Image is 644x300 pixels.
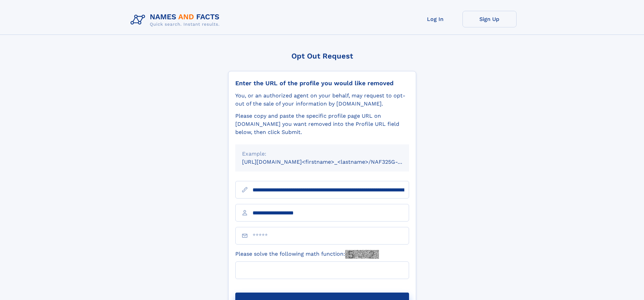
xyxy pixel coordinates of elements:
[408,11,462,27] a: Log In
[242,159,422,165] small: [URL][DOMAIN_NAME]<firstname>_<lastname>/NAF325G-xxxxxxxx
[462,11,517,27] a: Sign Up
[235,79,409,87] div: Enter the URL of the profile you would like removed
[128,11,225,29] img: Logo Names and Facts
[228,52,416,60] div: Opt Out Request
[235,250,379,259] label: Please solve the following math function:
[242,150,402,158] div: Example:
[235,92,409,108] div: You, or an authorized agent on your behalf, may request to opt-out of the sale of your informatio...
[235,112,409,136] div: Please copy and paste the specific profile page URL on [DOMAIN_NAME] you want removed into the Pr...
